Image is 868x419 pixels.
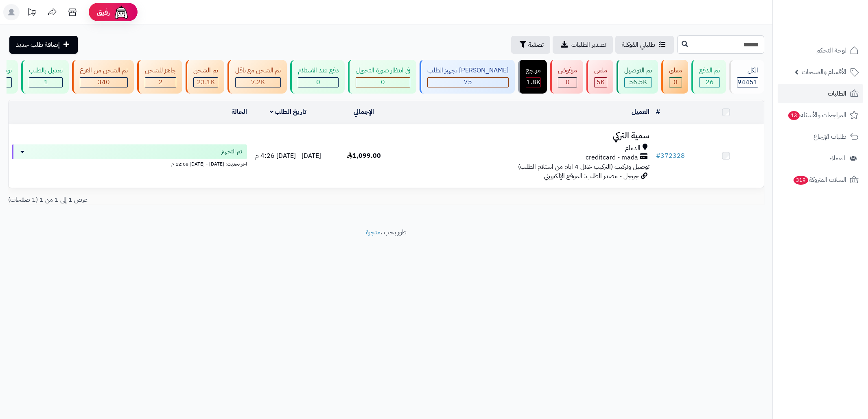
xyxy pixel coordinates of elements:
[690,60,728,94] a: تم الدفع 26
[145,66,176,75] div: جاهز للشحن
[706,77,714,87] span: 26
[528,40,544,50] span: تصفية
[778,170,863,190] a: السلات المتروكة319
[428,78,508,87] div: 75
[737,77,758,87] span: 94451
[778,148,863,168] a: العملاء
[595,78,607,87] div: 4957
[625,78,652,87] div: 56503
[381,77,385,87] span: 0
[787,109,846,121] span: المراجعات والأسئلة
[80,78,127,87] div: 340
[226,60,289,94] a: تم الشحن مع ناقل 7.2K
[549,60,585,94] a: مرفوض 0
[145,78,176,87] div: 2
[594,66,607,75] div: ملغي
[12,159,247,168] div: اخر تحديث: [DATE] - [DATE] 12:08 م
[9,36,78,54] a: إضافة طلب جديد
[544,171,639,181] span: جوجل - مصدر الطلب: الموقع الإلكتروني
[404,131,649,140] h3: سمية التركي
[184,60,226,94] a: تم الشحن 23.1K
[625,144,641,153] span: الدمام
[597,77,605,87] span: 5K
[778,84,863,103] a: الطلبات
[527,77,540,87] span: 1.8K
[193,66,218,75] div: تم الشحن
[793,174,846,185] span: السلات المتروكة
[615,36,674,54] a: طلباتي المُوكلة
[16,40,60,50] span: إضافة طلب جديد
[571,40,606,50] span: تصدير الطلبات
[660,60,690,94] a: معلق 0
[673,77,678,87] span: 0
[632,107,649,117] a: العميل
[778,105,863,125] a: المراجعات والأسئلة13
[728,60,766,94] a: الكل94451
[251,77,265,87] span: 7.2K
[316,77,320,87] span: 0
[553,36,613,54] a: تصدير الطلبات
[464,77,472,87] span: 75
[778,41,863,60] a: لوحة التحكم
[629,77,647,87] span: 56.5K
[2,195,386,205] div: عرض 1 إلى 1 من 1 (1 صفحات)
[622,40,655,50] span: طلباتي المُوكلة
[794,176,808,185] span: 319
[788,111,800,120] span: 13
[813,131,846,142] span: طلبات الإرجاع
[427,66,509,75] div: [PERSON_NAME] تجهيز الطلب
[526,78,540,87] div: 1806
[518,162,649,172] span: توصيل وتركيب (التركيب خلال 4 ايام من استلام الطلب)
[197,77,215,87] span: 23.1K
[221,148,242,156] span: تم التجهيز
[624,66,652,75] div: تم التوصيل
[511,36,550,54] button: تصفية
[298,78,338,87] div: 0
[20,60,70,94] a: تعديل بالطلب 1
[270,107,307,117] a: تاريخ الطلب
[354,107,374,117] a: الإجمالي
[232,107,247,117] a: الحالة
[828,88,846,99] span: الطلبات
[235,66,281,75] div: تم الشحن مع ناقل
[255,151,321,161] span: [DATE] - [DATE] 4:26 م
[778,127,863,146] a: طلبات الإرجاع
[366,227,380,237] a: متجرة
[829,153,845,164] span: العملاء
[813,23,860,40] img: logo-2.png
[418,60,516,94] a: [PERSON_NAME] تجهيز الطلب 75
[194,78,218,87] div: 23137
[585,60,615,94] a: ملغي 5K
[346,60,418,94] a: في انتظار صورة التحويل 0
[526,66,541,75] div: مرتجع
[159,77,163,87] span: 2
[29,66,63,75] div: تعديل بالطلب
[516,60,549,94] a: مرتجع 1.8K
[98,77,110,87] span: 340
[136,60,184,94] a: جاهز للشحن 2
[298,66,339,75] div: دفع عند الاستلام
[347,151,381,161] span: 1,099.00
[97,7,110,17] span: رفيق
[29,78,62,87] div: 1
[558,78,577,87] div: 0
[700,78,719,87] div: 26
[113,4,129,20] img: ai-face.png
[802,66,846,78] span: الأقسام والمنتجات
[656,107,660,117] a: #
[22,4,42,22] a: تحديثات المنصة
[289,60,346,94] a: دفع عند الاستلام 0
[656,151,660,161] span: #
[586,153,638,162] span: creditcard - mada
[558,66,577,75] div: مرفوض
[669,78,682,87] div: 0
[699,66,720,75] div: تم الدفع
[356,66,410,75] div: في انتظار صورة التحويل
[566,77,570,87] span: 0
[656,151,685,161] a: #372328
[816,45,846,56] span: لوحة التحكم
[236,78,280,87] div: 7223
[80,66,128,75] div: تم الشحن من الفرع
[737,66,758,75] div: الكل
[615,60,660,94] a: تم التوصيل 56.5K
